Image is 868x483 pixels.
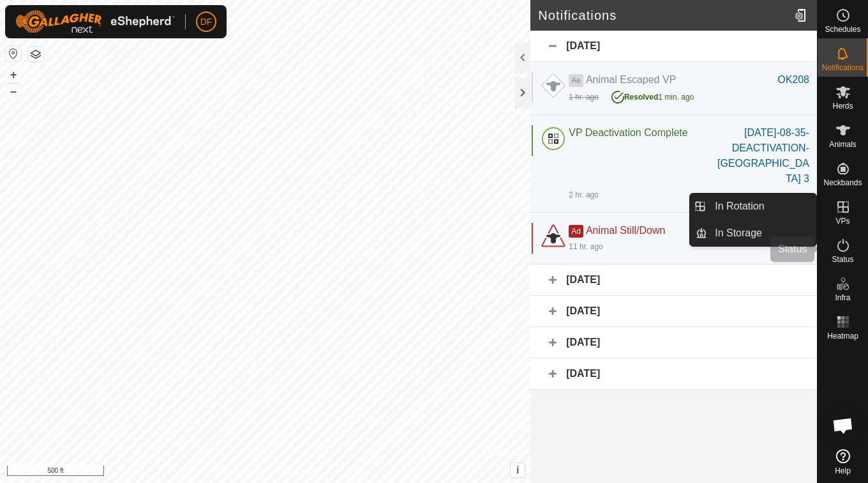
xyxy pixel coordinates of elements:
a: Privacy Policy [215,466,263,478]
span: VPs [835,217,849,225]
span: Herds [832,102,853,110]
div: Open chat [824,406,862,445]
div: [DATE] [530,327,817,358]
div: 1 min. ago [611,88,694,103]
a: Help [818,444,868,480]
div: 1 hr. ago [569,91,599,103]
span: Notifications [822,64,864,72]
button: – [6,84,21,99]
button: i [511,463,525,477]
div: [DATE]-08-35-DEACTIVATION-[GEOGRAPHIC_DATA] 3 [713,125,809,187]
div: OK208 [777,72,809,88]
button: Reset Map [6,46,21,61]
span: Animals [829,141,857,148]
li: In Rotation [690,194,816,219]
span: Help [835,467,851,475]
button: + [6,67,21,82]
span: Animal Escaped VP [586,74,676,85]
span: Status [832,256,853,263]
h2: Notifications [538,8,789,23]
a: In Storage [707,220,816,246]
div: [DATE] [530,264,817,296]
button: Map Layers [28,47,43,62]
span: Schedules [825,26,860,33]
span: DF [200,15,213,29]
a: In Rotation [707,194,816,219]
div: 11 hr. ago [569,241,602,252]
a: Contact Us [278,466,315,478]
div: [DATE] [530,31,817,62]
span: Heatmap [827,332,858,340]
span: In Storage [715,226,762,241]
span: Ad [569,225,583,238]
span: Animal Still/Down [586,225,665,236]
img: Gallagher Logo [15,10,175,33]
span: i [516,464,519,475]
span: Resolved [624,93,658,102]
span: In Rotation [715,199,764,214]
span: VP Deactivation Complete [569,127,687,138]
div: [DATE] [530,358,817,390]
div: 2 hr. ago [569,189,599,201]
span: Ae [569,74,583,87]
li: In Storage [690,220,816,246]
span: Infra [835,294,850,302]
span: Neckbands [823,179,862,187]
div: [DATE] [530,296,817,327]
